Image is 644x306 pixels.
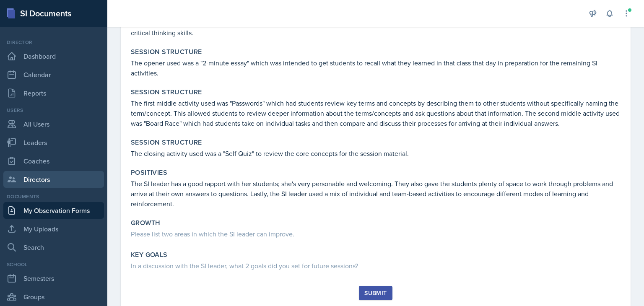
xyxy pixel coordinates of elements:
p: The opener used was a "2-minute essay" which was intended to get students to recall what they lea... [131,58,621,78]
a: Search [3,239,104,256]
button: Submit [359,286,392,300]
a: Directors [3,171,104,188]
a: Reports [3,85,104,101]
label: Key Goals [131,251,168,259]
label: Session Structure [131,138,202,147]
div: Please list two areas in which the SI leader can improve. [131,229,621,239]
label: Session Structure [131,48,202,56]
div: Documents [3,193,104,200]
label: Growth [131,219,160,227]
div: School [3,261,104,268]
a: My Uploads [3,220,104,237]
div: Submit [364,290,387,296]
div: Users [3,106,104,114]
p: The icebreaker utilized was "Would you rather?" and the questions ask were intended to create dif... [131,18,621,38]
p: The first middle activity used was "Passwords" which had students review key terms and concepts b... [131,98,621,128]
a: Dashboard [3,48,104,65]
p: The closing activity used was a "Self Quiz" to review the core concepts for the session material. [131,148,621,158]
p: The SI leader has a good rapport with her students; she's very personable and welcoming. They als... [131,179,621,209]
label: Positivies [131,169,167,177]
a: My Observation Forms [3,202,104,219]
a: Groups [3,288,104,305]
div: Director [3,39,104,46]
a: Calendar [3,66,104,83]
a: Leaders [3,134,104,151]
a: Coaches [3,153,104,169]
div: In a discussion with the SI leader, what 2 goals did you set for future sessions? [131,261,621,271]
a: Semesters [3,270,104,287]
a: All Users [3,116,104,132]
label: Session Structure [131,88,202,96]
